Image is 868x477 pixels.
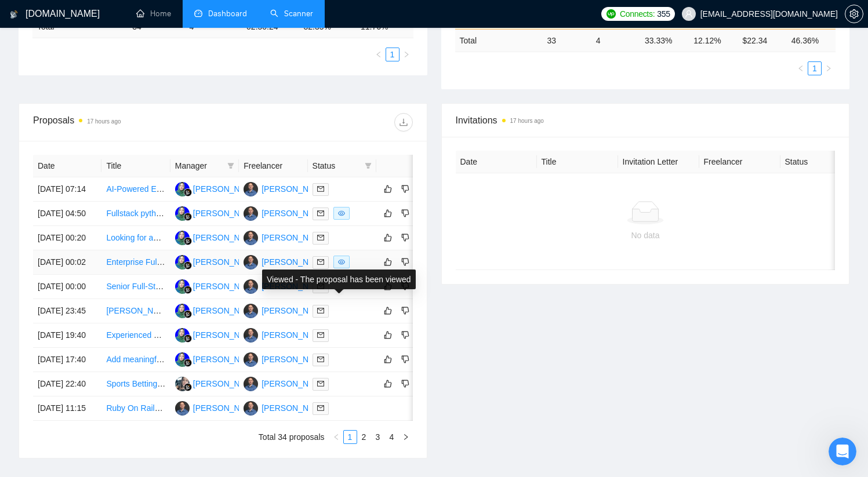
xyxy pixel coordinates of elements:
[657,8,670,20] span: 355
[381,206,395,220] button: like
[365,162,372,169] span: filter
[244,401,258,416] img: PM
[175,401,190,416] img: PM
[33,299,101,323] td: [DATE] 23:45
[606,9,616,19] img: upwork-logo.png
[106,403,276,413] a: Ruby On Rails API Interactive Lessons Needed
[175,281,260,290] a: RR[PERSON_NAME]
[385,430,399,444] li: 4
[542,29,591,52] td: 33
[33,177,101,202] td: [DATE] 07:14
[175,232,260,242] a: RR[PERSON_NAME]
[175,255,190,270] img: RR
[175,257,260,266] a: RR[PERSON_NAME]
[106,282,333,291] a: Senior Full-Stack Engineer - High-Throughput Platform Rebuild
[262,207,328,220] div: [PERSON_NAME]
[317,405,324,412] span: mail
[244,330,328,339] a: PM[PERSON_NAME]
[313,159,360,172] span: Status
[227,162,234,169] span: filter
[101,348,170,372] td: Add meaningful RSpec Coverage
[401,257,409,267] span: dislike
[244,378,328,388] a: PM[PERSON_NAME]
[193,183,260,195] div: [PERSON_NAME]
[401,306,409,315] span: dislike
[193,280,260,293] div: [PERSON_NAME]
[338,258,345,265] span: eye
[362,157,374,174] span: filter
[398,328,412,342] button: dislike
[401,209,409,218] span: dislike
[101,155,170,177] th: Title
[381,352,395,366] button: like
[175,305,260,315] a: RR[PERSON_NAME]
[738,29,786,52] td: $ 22.34
[106,209,223,218] a: Fullstack python/react developer
[244,328,258,343] img: PM
[244,231,258,245] img: PM
[262,256,328,268] div: [PERSON_NAME]
[262,183,328,195] div: [PERSON_NAME]
[375,51,382,58] span: left
[618,151,699,173] th: Invitation Letter
[384,330,392,340] span: like
[106,355,227,364] a: Add meaningful RSpec Coverage
[401,355,409,364] span: dislike
[386,48,399,61] a: 1
[184,286,192,294] img: gigradar-bm.png
[106,257,282,267] a: Enterprise Full Stack Developer - Python, Next.js
[175,352,190,367] img: RR
[175,279,190,294] img: RR
[136,9,171,19] a: homeHome
[244,279,258,294] img: PM
[101,396,170,421] td: Ruby On Rails API Interactive Lessons Needed
[401,233,409,242] span: dislike
[193,256,260,268] div: [PERSON_NAME]
[403,51,410,58] span: right
[398,255,412,269] button: dislike
[175,377,190,391] img: MC
[398,352,412,366] button: dislike
[244,354,328,363] a: PM[PERSON_NAME]
[262,402,328,414] div: [PERSON_NAME]
[400,48,413,61] li: Next Page
[194,9,202,17] span: dashboard
[395,118,412,127] span: download
[184,334,192,343] img: gigradar-bm.png
[101,372,170,396] td: Sports Betting App
[225,157,237,174] span: filter
[259,430,325,444] li: Total 34 proposals
[33,323,101,348] td: [DATE] 19:40
[357,430,371,444] li: 2
[456,113,836,128] span: Invitations
[398,206,412,220] button: dislike
[455,29,543,52] td: Total
[101,226,170,250] td: Looking for an Ruby/Ruby on Rails developer for an authentication SDK
[317,307,324,314] span: mail
[780,151,862,173] th: Status
[344,431,357,443] a: 1
[329,430,343,444] li: Previous Page
[262,329,328,341] div: [PERSON_NAME]
[101,250,170,275] td: Enterprise Full Stack Developer - Python, Next.js
[381,304,395,318] button: like
[401,330,409,340] span: dislike
[33,155,101,177] th: Date
[401,184,409,194] span: dislike
[794,61,808,75] button: left
[244,208,328,217] a: PM[PERSON_NAME]
[372,431,384,443] a: 3
[329,430,343,444] button: left
[184,359,192,367] img: gigradar-bm.png
[456,151,537,173] th: Date
[822,61,836,75] button: right
[825,65,832,72] span: right
[317,332,324,338] span: mail
[33,372,101,396] td: [DATE] 22:40
[175,354,260,363] a: RR[PERSON_NAME]
[87,118,121,125] time: 17 hours ago
[33,113,223,132] div: Proposals
[184,261,192,270] img: gigradar-bm.png
[384,184,392,194] span: like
